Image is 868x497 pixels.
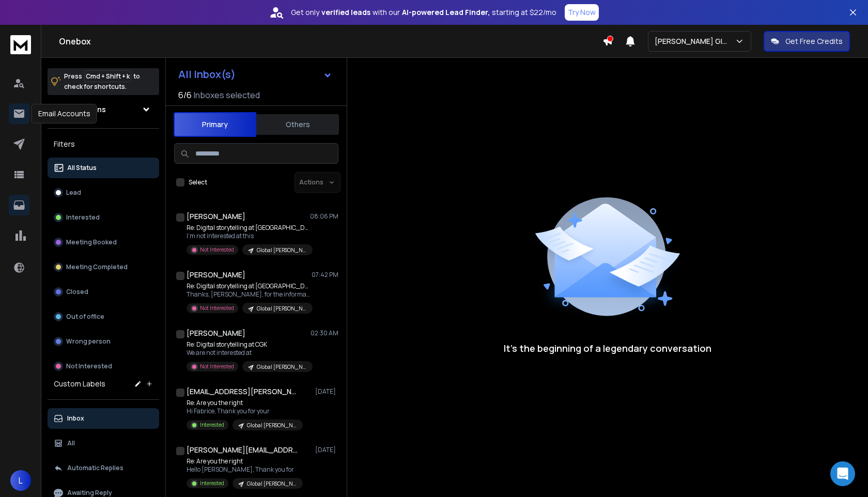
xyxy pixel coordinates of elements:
button: L [10,470,31,491]
p: 07:42 PM [312,271,338,279]
p: Get only with our starting at $22/mo [291,7,556,18]
p: All [67,439,75,447]
button: Wrong person [48,331,159,352]
button: Meeting Booked [48,232,159,253]
p: [DATE] [315,446,338,454]
p: Interested [66,213,100,222]
p: Try Now [568,7,596,18]
p: We are not interested at [187,349,311,357]
h3: Inboxes selected [194,89,260,101]
button: All [48,433,159,454]
p: Out of office [66,313,104,321]
p: Inbox [67,414,84,423]
button: Closed [48,282,159,302]
button: All Status [48,158,159,178]
h1: [PERSON_NAME] [187,270,245,280]
h1: [PERSON_NAME] [187,211,245,222]
p: I'm not interested at this [187,232,311,240]
p: Global [PERSON_NAME]-[GEOGRAPHIC_DATA]-Safe [247,480,297,488]
p: Re: Digital storytelling at [GEOGRAPHIC_DATA] [187,224,311,232]
strong: verified leads [321,7,370,18]
p: [PERSON_NAME] Global [655,36,735,46]
p: Not Interested [200,246,234,254]
h3: Filters [48,137,159,151]
p: Automatic Replies [67,464,123,472]
p: Global [PERSON_NAME]-[GEOGRAPHIC_DATA]-Safe [257,246,306,254]
h1: [PERSON_NAME][EMAIL_ADDRESS][DOMAIN_NAME] [187,445,300,455]
p: Re: Are you the right [187,457,303,465]
button: Primary [174,112,256,137]
p: Not Interested [66,362,112,370]
button: Get Free Credits [764,31,850,52]
div: Email Accounts [32,104,97,123]
p: Lead [66,189,81,197]
p: Hi Fabrice, Thank you for your [187,407,303,415]
p: Global [PERSON_NAME]-[GEOGRAPHIC_DATA]-Safe [257,363,306,371]
p: Meeting Booked [66,238,117,246]
img: logo [10,35,31,54]
p: Meeting Completed [66,263,128,271]
h1: [EMAIL_ADDRESS][PERSON_NAME][DOMAIN_NAME] [187,386,300,397]
p: Not Interested [200,304,234,312]
button: Meeting Completed [48,257,159,277]
button: Automatic Replies [48,458,159,478]
button: Out of office [48,306,159,327]
button: All Inbox(s) [170,64,340,85]
h1: [PERSON_NAME] [187,328,245,338]
p: Hello [PERSON_NAME], Thank you for [187,465,303,474]
button: Try Now [565,4,599,21]
p: Global [PERSON_NAME]-[GEOGRAPHIC_DATA]-Safe [247,422,297,429]
p: Not Interested [200,363,234,370]
h1: All Inbox(s) [178,69,236,80]
p: Thanks, [PERSON_NAME], for the information [187,290,311,299]
p: [DATE] [315,387,338,396]
button: All Campaigns [48,99,159,120]
span: 6 / 6 [178,89,192,101]
button: Not Interested [48,356,159,377]
p: Re: Digital storytelling at [GEOGRAPHIC_DATA] [187,282,311,290]
button: Inbox [48,408,159,429]
p: Interested [200,421,224,429]
div: Open Intercom Messenger [830,461,855,486]
p: Press to check for shortcuts. [64,71,140,92]
p: Closed [66,288,88,296]
p: Global [PERSON_NAME]-[GEOGRAPHIC_DATA]-Safe [257,305,306,313]
p: Interested [200,479,224,487]
button: Interested [48,207,159,228]
p: Awaiting Reply [67,489,112,497]
strong: AI-powered Lead Finder, [402,7,490,18]
h1: Onebox [59,35,602,48]
p: All Status [67,164,97,172]
label: Select [189,178,207,187]
p: 02:30 AM [311,329,338,337]
span: Cmd + Shift + k [84,70,131,82]
p: Re: Digital storytelling at CGK [187,340,311,349]
p: It’s the beginning of a legendary conversation [504,341,711,355]
p: Wrong person [66,337,111,346]
p: Re: Are you the right [187,399,303,407]
h3: Custom Labels [54,379,105,389]
button: Lead [48,182,159,203]
p: 08:06 PM [310,212,338,221]
button: Others [256,113,339,136]
p: Get Free Credits [785,36,843,46]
